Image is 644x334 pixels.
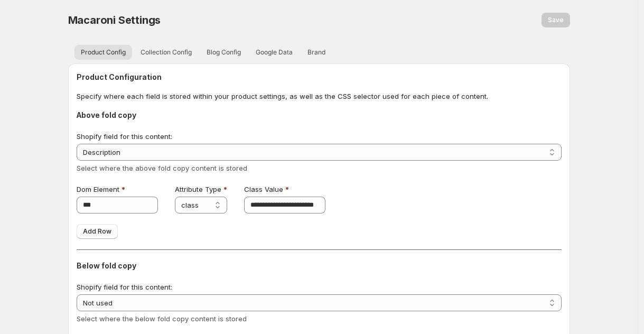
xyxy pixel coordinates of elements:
[77,283,172,291] span: Shopify field for this content:
[77,224,118,239] button: Add Row
[244,185,283,193] span: Class Value
[141,48,192,57] span: Collection Config
[77,314,247,323] span: Select where the below fold copy content is stored
[256,48,293,57] span: Google Data
[68,14,161,26] span: Macaroni Settings
[77,91,562,101] p: Specify where each field is stored within your product settings, as well as the CSS selector used...
[77,164,247,172] span: Select where the above fold copy content is stored
[207,48,241,57] span: Blog Config
[83,227,111,236] span: Add Row
[77,72,562,82] h2: Product Configuration
[77,132,172,141] span: Shopify field for this content:
[81,48,126,57] span: Product Config
[77,110,562,120] h3: Above fold copy
[77,261,562,271] h3: Below fold copy
[175,185,221,193] span: Attribute Type
[307,48,325,57] span: Brand
[77,185,119,193] span: Dom Element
